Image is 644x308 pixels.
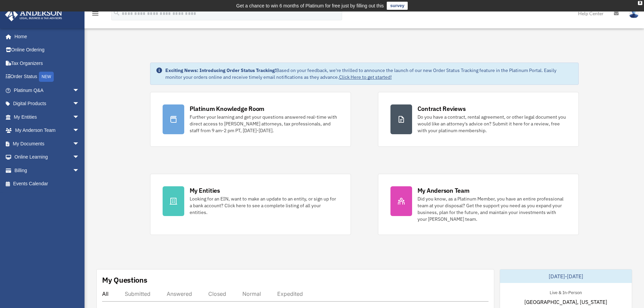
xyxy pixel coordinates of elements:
[378,174,579,235] a: My Anderson Team Did you know, as a Platinum Member, you have an entire professional team at your...
[5,110,90,124] a: My Entitiesarrow_drop_down
[73,97,86,111] span: arrow_drop_down
[167,290,192,297] div: Answered
[73,110,86,124] span: arrow_drop_down
[418,195,566,222] div: Did you know, as a Platinum Member, you have an entire professional team at your disposal? Get th...
[418,114,566,134] div: Do you have a contract, rental agreement, or other legal document you would like an attorney's ad...
[524,298,607,306] span: [GEOGRAPHIC_DATA], [US_STATE]
[165,67,276,73] strong: Exciting News: Introducing Order Status Tracking!
[236,2,384,10] div: Get a chance to win 6 months of Platinum for free just by filling out this
[3,8,64,21] img: Anderson Advisors Platinum Portal
[5,177,90,191] a: Events Calendar
[5,56,90,70] a: Tax Organizers
[165,67,573,80] div: Based on your feedback, we're thrilled to announce the launch of our new Order Status Tracking fe...
[190,195,338,216] div: Looking for an EIN, want to make an update to an entity, or sign up for a bank account? Click her...
[73,124,86,138] span: arrow_drop_down
[500,269,632,283] div: [DATE]-[DATE]
[544,288,587,295] div: Live & In-Person
[242,290,261,297] div: Normal
[5,43,90,57] a: Online Ordering
[418,104,466,113] div: Contract Reviews
[125,290,150,297] div: Submitted
[5,137,90,150] a: My Documentsarrow_drop_down
[5,30,86,43] a: Home
[73,137,86,151] span: arrow_drop_down
[378,92,579,147] a: Contract Reviews Do you have a contract, rental agreement, or other legal document you would like...
[190,186,220,195] div: My Entities
[387,2,408,10] a: survey
[73,164,86,177] span: arrow_drop_down
[277,290,303,297] div: Expedited
[91,12,99,18] a: menu
[150,174,351,235] a: My Entities Looking for an EIN, want to make an update to an entity, or sign up for a bank accoun...
[418,186,470,195] div: My Anderson Team
[190,114,338,134] div: Further your learning and get your questions answered real-time with direct access to [PERSON_NAM...
[5,70,90,84] a: Order StatusNEW
[150,92,351,147] a: Platinum Knowledge Room Further your learning and get your questions answered real-time with dire...
[190,104,265,113] div: Platinum Knowledge Room
[91,9,99,18] i: menu
[39,72,54,82] div: NEW
[102,290,109,297] div: All
[629,8,639,18] img: User Pic
[5,124,90,137] a: My Anderson Teamarrow_drop_down
[113,9,120,17] i: search
[73,84,86,97] span: arrow_drop_down
[102,275,147,285] div: My Questions
[208,290,226,297] div: Closed
[5,84,90,97] a: Platinum Q&Aarrow_drop_down
[5,164,90,177] a: Billingarrow_drop_down
[638,1,642,5] div: close
[5,97,90,111] a: Digital Productsarrow_drop_down
[339,74,392,80] a: Click Here to get started!
[73,150,86,164] span: arrow_drop_down
[5,150,90,164] a: Online Learningarrow_drop_down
